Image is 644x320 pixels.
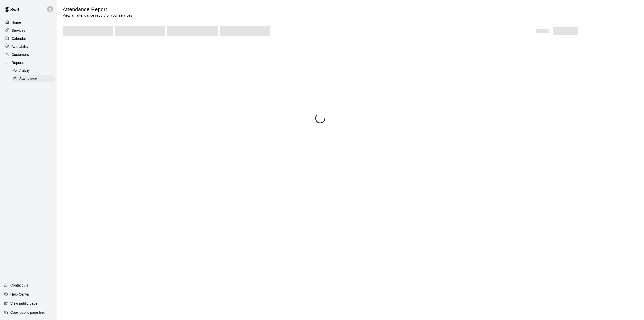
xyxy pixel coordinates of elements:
span: Attendance [19,76,37,81]
a: Activity [12,67,57,75]
a: Calendar [4,35,53,42]
p: Customers [12,52,29,57]
p: View an attendance report for your services [63,13,132,18]
p: Services [12,28,25,33]
a: Home [4,19,53,26]
div: Attendance [12,75,55,82]
p: Copy public page link [10,310,45,315]
div: Activity [12,67,55,75]
p: View public page [10,301,37,306]
p: Contact Us [10,283,28,288]
p: Calendar [12,36,26,41]
p: Availability [12,44,29,49]
p: Help Center [10,292,29,297]
span: Activity [19,68,30,74]
h5: Attendance Report [63,6,132,13]
a: Reports [4,59,53,66]
a: Customers [4,51,53,58]
p: Home [12,20,21,25]
a: Availability [4,43,53,50]
a: Services [4,27,53,34]
p: Reports [12,60,24,65]
a: Attendance [12,75,57,83]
